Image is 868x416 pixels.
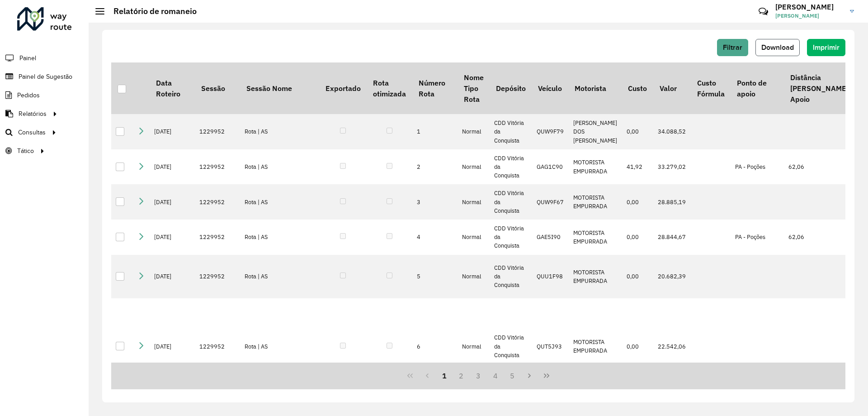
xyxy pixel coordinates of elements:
button: Imprimir [807,39,845,56]
td: 3 [412,184,458,220]
th: Sessão Nome [240,62,319,114]
td: 0,00 [622,298,653,394]
td: GAG1C90 [532,149,569,185]
th: Nome Tipo Rota [458,62,490,114]
th: Custo [622,62,653,114]
th: Custo Fórmula [691,62,731,114]
td: 6 [412,298,458,394]
td: Rota | AS [240,255,319,299]
td: CDD Vitória da Conquista [490,114,532,149]
td: PA - Poções [731,149,784,185]
span: Tático [17,146,34,156]
td: 22.542,06 [653,298,691,394]
th: Rota otimizada [367,62,412,114]
a: Contato Rápido [754,2,773,21]
button: Download [755,39,800,56]
td: GAE5I90 [532,220,569,255]
td: 34.088,52 [653,114,691,149]
th: Distância [PERSON_NAME] Apoio [784,62,854,114]
td: Normal [458,149,490,185]
td: MOTORISTA EMPURRADA [569,149,622,185]
td: 1 [412,114,458,149]
h3: [PERSON_NAME] [775,3,843,11]
td: QUW9F79 [532,114,569,149]
td: [DATE] [150,255,195,299]
th: Depósito [490,62,532,114]
td: Normal [458,184,490,220]
td: 2 [412,149,458,185]
button: 1 [436,367,453,384]
button: Filtrar [717,39,748,56]
th: Valor [653,62,691,114]
td: Rota | AS [240,298,319,394]
span: Download [761,43,794,51]
td: MOTORISTA EMPURRADA [569,184,622,220]
span: [PERSON_NAME] [775,12,843,20]
button: 5 [504,367,521,384]
td: QUU1F98 [532,255,569,299]
td: CDD Vitória da Conquista [490,255,532,299]
th: Motorista [569,62,622,114]
span: Filtrar [723,43,742,51]
td: 5 [412,255,458,299]
td: Rota | AS [240,184,319,220]
h2: Relatório de romaneio [104,6,197,16]
td: 0,00 [622,255,653,299]
td: MOTORISTA EMPURRADA [569,255,622,299]
span: Consultas [18,128,46,137]
td: 41,92 [622,149,653,185]
td: 0,00 [622,184,653,220]
td: CDD Vitória da Conquista [490,298,532,394]
td: 1229952 [195,149,240,185]
td: CDD Vitória da Conquista [490,220,532,255]
td: 1229952 [195,114,240,149]
td: 1229952 [195,220,240,255]
th: Data Roteiro [150,62,195,114]
button: Next Page [521,367,538,384]
button: 2 [453,367,470,384]
span: Imprimir [813,43,840,51]
td: 1229952 [195,255,240,299]
td: [DATE] [150,149,195,185]
td: 0,00 [622,114,653,149]
td: Rota | AS [240,114,319,149]
th: Sessão [195,62,240,114]
td: PA - Poções [731,220,784,255]
td: 28.844,67 [653,220,691,255]
td: QUT5J93 [532,298,569,394]
td: Normal [458,255,490,299]
td: [DATE] [150,114,195,149]
span: Relatórios [19,109,47,119]
td: Normal [458,298,490,394]
button: Last Page [538,367,555,384]
th: Veículo [532,62,569,114]
td: MOTORISTA EMPURRADA [569,298,622,394]
td: 62,06 [784,149,854,185]
td: Normal [458,114,490,149]
td: [PERSON_NAME] DOS [PERSON_NAME] [569,114,622,149]
td: 62,06 [784,220,854,255]
th: Exportado [319,62,367,114]
td: 1229952 [195,298,240,394]
td: 0,00 [622,220,653,255]
td: 20.682,39 [653,255,691,299]
td: QUW9F67 [532,184,569,220]
th: Ponto de apoio [731,62,784,114]
td: [DATE] [150,184,195,220]
td: CDD Vitória da Conquista [490,184,532,220]
td: [DATE] [150,298,195,394]
th: Número Rota [412,62,458,114]
td: 4 [412,220,458,255]
button: 4 [487,367,504,384]
td: MOTORISTA EMPURRADA [569,220,622,255]
td: 28.885,19 [653,184,691,220]
td: 1229952 [195,184,240,220]
td: Rota | AS [240,149,319,185]
td: CDD Vitória da Conquista [490,149,532,185]
span: Painel [19,53,36,63]
button: 3 [470,367,487,384]
span: Painel de Sugestão [19,72,72,81]
td: Normal [458,220,490,255]
td: Rota | AS [240,220,319,255]
span: Pedidos [17,91,40,100]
